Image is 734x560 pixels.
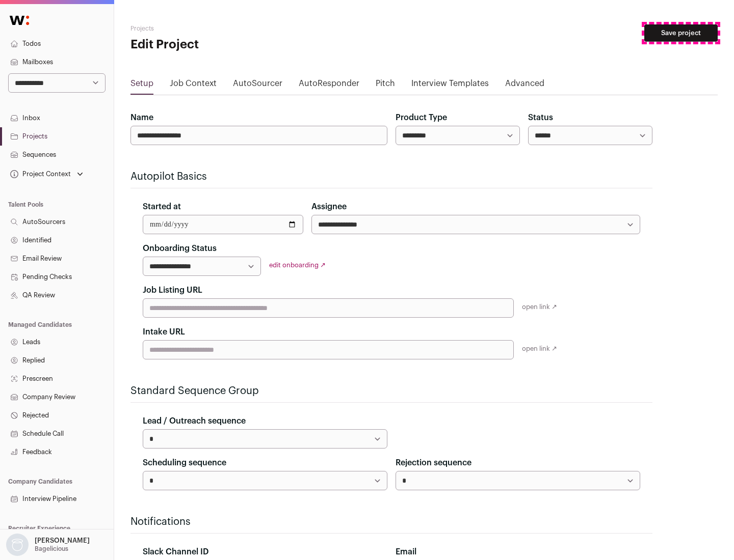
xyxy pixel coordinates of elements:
[8,167,85,181] button: Open dropdown
[4,534,92,556] button: Open dropdown
[4,10,35,31] img: Wellfound
[269,262,326,268] a: edit onboarding ↗
[311,201,347,213] label: Assignee
[130,37,326,53] h1: Edit Project
[396,457,471,469] label: Rejection sequence
[411,77,489,94] a: Interview Templates
[396,546,640,558] div: Email
[299,77,359,94] a: AutoResponder
[130,515,652,529] h2: Notifications
[143,284,202,296] label: Job Listing URL
[130,77,153,94] a: Setup
[396,111,447,124] label: Product Type
[8,170,71,178] div: Project Context
[130,111,153,124] label: Name
[505,77,544,94] a: Advanced
[143,242,217,255] label: Onboarding Status
[35,537,90,545] p: [PERSON_NAME]
[130,384,652,398] h2: Standard Sequence Group
[528,111,553,124] label: Status
[143,201,181,213] label: Started at
[170,77,217,94] a: Job Context
[143,415,246,427] label: Lead / Outreach sequence
[6,534,29,556] img: nopic.png
[143,326,185,338] label: Intake URL
[644,24,718,42] button: Save project
[35,545,68,553] p: Bagelicious
[130,170,652,184] h2: Autopilot Basics
[143,457,226,469] label: Scheduling sequence
[130,24,326,33] h2: Projects
[143,546,208,558] label: Slack Channel ID
[376,77,395,94] a: Pitch
[233,77,282,94] a: AutoSourcer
